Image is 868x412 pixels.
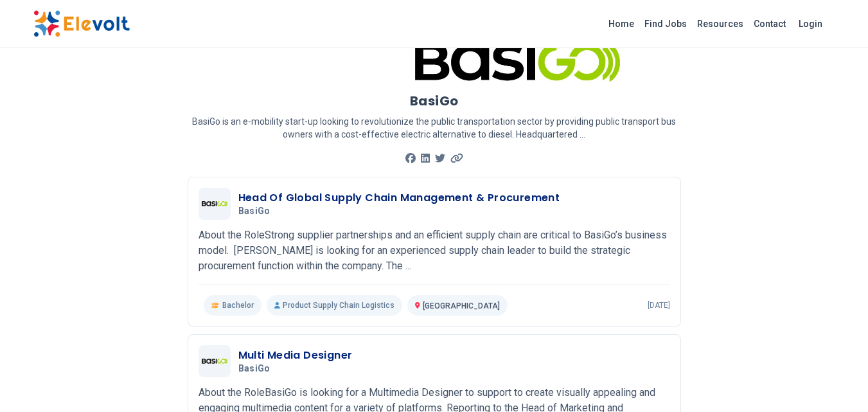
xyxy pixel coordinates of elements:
[199,228,670,274] p: About the RoleStrong supplier partnerships and an efficient supply chain are critical to BasiGo’s...
[692,13,748,34] a: Resources
[238,190,560,206] h3: Head Of Global Supply Chain Management & Procurement
[33,10,130,37] img: Elevolt
[238,206,270,217] span: BasiGo
[202,201,227,206] img: BasiGo
[791,11,830,37] a: Login
[188,115,681,141] p: BasiGo is an e-mobility start-up looking to revolutionize the public transportation sector by pro...
[238,363,270,375] span: BasiGo
[804,350,868,412] iframe: Chat Widget
[603,13,639,34] a: Home
[202,359,227,364] img: BasiGo
[639,13,692,34] a: Find Jobs
[410,92,459,110] h1: BasiGo
[238,348,353,363] h3: Multi Media Designer
[648,300,670,310] p: [DATE]
[423,301,500,310] span: [GEOGRAPHIC_DATA]
[222,300,254,310] span: Bachelor
[199,188,670,316] a: BasiGoHead Of Global Supply Chain Management & ProcurementBasiGoAbout the RoleStrong supplier par...
[267,295,402,316] p: Product Supply Chain Logistics
[748,13,791,34] a: Contact
[415,43,620,82] img: BasiGo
